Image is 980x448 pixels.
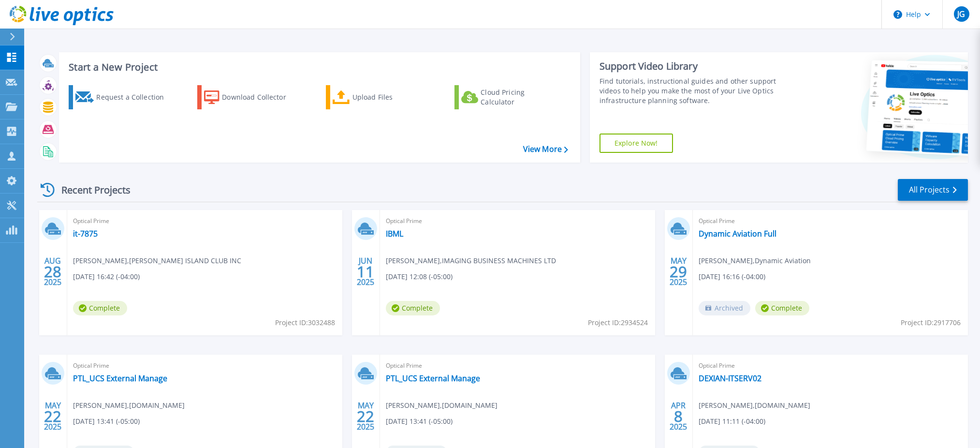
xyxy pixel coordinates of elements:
span: [PERSON_NAME] , [DOMAIN_NAME] [386,400,497,411]
span: [PERSON_NAME] , [PERSON_NAME] ISLAND CLUB INC [73,255,241,266]
div: MAY 2025 [669,254,687,289]
span: Project ID: 3032488 [275,317,335,328]
div: Find tutorials, instructional guides and other support videos to help you make the most of your L... [600,76,793,105]
span: [DATE] 16:42 (-04:00) [73,271,140,282]
span: [PERSON_NAME] , Dynamic Aviation [699,255,811,266]
span: Complete [73,301,127,315]
span: [DATE] 11:11 (-04:00) [699,416,765,427]
a: Request a Collection [69,85,176,109]
a: Dynamic Aviation Full [699,229,776,239]
a: DEXIAN-ITSERV02 [699,373,761,383]
span: Optical Prime [699,216,962,226]
a: Upload Files [326,85,434,109]
a: IBML [386,229,403,239]
div: APR 2025 [669,399,687,434]
div: MAY 2025 [356,399,375,434]
span: [DATE] 12:08 (-05:00) [386,271,453,282]
span: JG [957,10,965,18]
span: 8 [674,412,683,420]
div: JUN 2025 [356,254,375,289]
a: PTL_UCS External Manage [386,373,480,383]
a: it-7875 [73,229,98,239]
span: Complete [755,301,809,315]
a: Download Collector [197,85,305,109]
span: Optical Prime [386,216,649,226]
div: Upload Files [352,88,430,107]
span: Archived [699,301,750,315]
a: Cloud Pricing Calculator [454,85,562,109]
span: Optical Prime [699,360,962,371]
span: 11 [357,268,374,276]
span: Optical Prime [73,360,336,371]
span: [PERSON_NAME] , [DOMAIN_NAME] [699,400,810,411]
div: Support Video Library [600,60,793,73]
span: Project ID: 2934524 [588,317,648,328]
div: Request a Collection [96,88,174,107]
span: Complete [386,301,440,315]
a: All Projects [898,179,968,201]
div: MAY 2025 [44,399,62,434]
span: [DATE] 16:16 (-04:00) [699,271,765,282]
span: Optical Prime [73,216,336,226]
span: 29 [670,268,687,276]
span: 28 [44,268,61,276]
div: Cloud Pricing Calculator [481,88,558,107]
h3: Start a New Project [69,62,568,73]
div: Download Collector [222,88,299,107]
span: Project ID: 2917706 [901,317,961,328]
span: 22 [44,412,61,420]
span: [PERSON_NAME] , [DOMAIN_NAME] [73,400,185,411]
a: PTL_UCS External Manage [73,373,167,383]
div: AUG 2025 [44,254,62,289]
span: [PERSON_NAME] , IMAGING BUSINESS MACHINES LTD [386,255,556,266]
span: [DATE] 13:41 (-05:00) [73,416,140,427]
span: Optical Prime [386,360,649,371]
div: Recent Projects [37,178,144,202]
span: [DATE] 13:41 (-05:00) [386,416,453,427]
a: View More [523,145,568,154]
a: Explore Now! [600,134,673,153]
span: 22 [357,412,374,420]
